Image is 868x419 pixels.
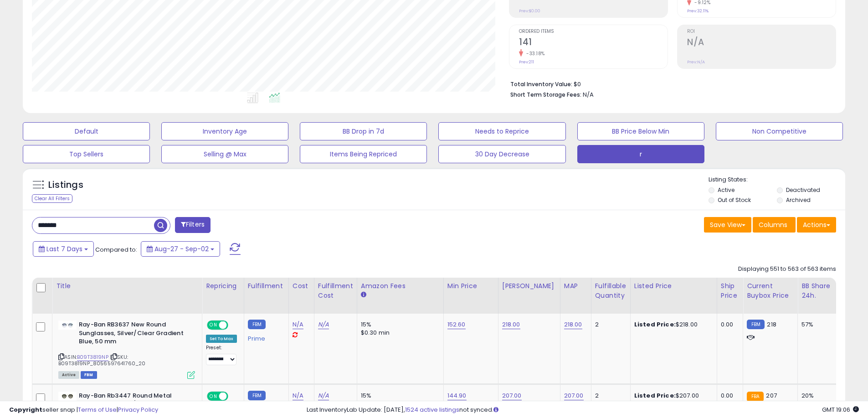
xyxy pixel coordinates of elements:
div: 57% [801,321,832,329]
div: Last InventoryLab Update: [DATE], not synced. [307,406,859,414]
label: Deactivated [786,186,820,194]
div: Title [56,281,198,291]
div: Fulfillment Cost [318,281,353,300]
div: 0.00 [721,321,736,329]
button: Needs to Reprice [438,122,565,140]
a: 207.00 [502,391,522,400]
strong: Copyright [9,405,42,414]
span: 207 [766,391,776,400]
p: Listing States: [709,176,845,184]
span: | SKU: B09T3819NP_8056597641760_20 [58,353,146,367]
span: Last 7 Days [46,244,82,253]
a: N/A [293,391,303,400]
div: Min Price [447,281,494,291]
small: FBM [248,320,266,329]
div: $218.00 [634,321,710,329]
small: Prev: 32.11% [687,8,709,14]
b: Total Inventory Value: [510,80,572,88]
div: 15% [361,321,437,329]
button: Non Competitive [716,122,843,140]
div: Prime [248,331,282,342]
a: N/A [318,391,329,400]
div: 2 [595,392,623,400]
span: ROI [687,29,836,34]
small: FBM [248,391,266,400]
button: Columns [753,217,796,233]
h2: 141 [519,37,668,49]
b: Listed Price: [634,391,676,400]
a: N/A [293,320,303,329]
button: Items Being Repriced [300,145,427,163]
div: MAP [564,281,587,291]
span: N/A [583,90,594,99]
h5: Listings [48,179,83,191]
b: Listed Price: [634,320,676,329]
button: r [577,145,704,163]
div: ASIN: [58,321,195,378]
span: ON [208,321,219,329]
div: Clear All Filters [32,194,72,203]
label: Archived [786,196,811,204]
small: Prev: N/A [687,59,705,65]
a: Privacy Policy [118,405,158,414]
small: Amazon Fees. [361,291,366,299]
span: Columns [759,220,787,229]
span: 2025-09-10 19:06 GMT [822,405,859,414]
div: $207.00 [634,392,710,400]
span: Compared to: [95,245,137,254]
div: [PERSON_NAME] [502,281,556,291]
div: 20% [801,392,832,400]
div: Repricing [206,281,240,291]
a: 218.00 [502,320,520,329]
div: Displaying 551 to 563 of 563 items [738,265,836,274]
a: B09T3819NP [77,353,108,361]
div: Fulfillment [248,281,285,291]
span: All listings currently available for purchase on Amazon [58,371,79,379]
span: Aug-27 - Sep-02 [154,244,209,253]
li: $0 [510,78,829,89]
h2: N/A [687,37,836,49]
label: Active [718,186,734,194]
div: $0.30 min [361,329,437,337]
a: 207.00 [564,391,584,400]
span: OFF [227,321,241,329]
span: FBM [81,371,97,379]
b: Short Term Storage Fees: [510,91,581,98]
a: 144.90 [447,391,467,400]
div: 15% [361,392,437,400]
a: Terms of Use [78,405,117,414]
div: BB Share 24h. [801,281,835,300]
div: Listed Price [634,281,713,291]
a: N/A [318,320,329,329]
div: Current Buybox Price [747,281,794,300]
span: Ordered Items [519,29,668,34]
small: Prev: $0.00 [519,8,540,14]
button: Save View [704,217,751,233]
a: 218.00 [564,320,582,329]
img: 219RwrPoAQL._SL40_.jpg [58,321,77,330]
div: Fulfillable Quantity [595,281,627,300]
small: Prev: 211 [519,59,534,65]
div: 0.00 [721,392,736,400]
img: 21rELnC+f6L._SL40_.jpg [58,392,77,401]
button: Last 7 Days [33,241,94,257]
div: Ship Price [721,281,739,300]
button: Filters [175,217,211,233]
label: Out of Stock [718,196,751,204]
button: 30 Day Decrease [438,145,565,163]
small: -33.18% [523,50,545,57]
button: BB Drop in 7d [300,122,427,140]
small: FBM [747,320,765,329]
div: Amazon Fees [361,281,440,291]
button: Default [23,122,150,140]
span: 218 [767,320,776,329]
div: Preset: [206,345,237,365]
div: seller snap | | [9,406,158,414]
button: Top Sellers [23,145,150,163]
button: Inventory Age [161,122,288,140]
div: Cost [293,281,310,291]
div: 2 [595,321,623,329]
b: Ray-Ban RB3637 New Round Sunglasses, Silver/Clear Gradient Blue, 50 mm [79,321,190,348]
div: Set To Max [206,335,237,343]
small: FBA [747,392,764,402]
